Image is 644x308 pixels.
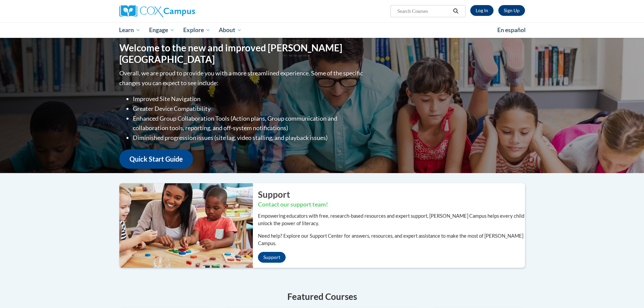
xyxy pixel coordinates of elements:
[119,5,248,17] a: Cox Campus
[119,42,364,65] h1: Welcome to the new and improved [PERSON_NAME][GEOGRAPHIC_DATA]
[115,22,145,38] a: Learn
[133,114,364,133] li: Enhanced Group Collaboration Tools (Action plans, Group communication and collaboration tools, re...
[258,232,525,247] p: Need help? Explore our Support Center for answers, resources, and expert assistance to make the m...
[109,22,535,38] div: Main menu
[258,188,525,200] h2: Support
[145,22,179,38] a: Engage
[493,23,530,37] a: En español
[114,183,253,268] img: ...
[258,200,525,209] h3: Contact our support team!
[119,68,364,88] p: Overall, we are proud to provide you with a more streamlined experience. Some of the specific cha...
[133,133,364,143] li: Diminished progression issues (site lag, video stalling, and playback issues)
[119,26,140,34] span: Learn
[497,26,526,33] span: En español
[119,5,195,17] img: Cox Campus
[183,26,210,34] span: Explore
[149,26,174,34] span: Engage
[133,104,364,114] li: Greater Device Compatibility
[498,5,525,16] a: Register
[451,7,461,15] button: Search
[179,22,215,38] a: Explore
[214,22,246,38] a: About
[119,290,525,303] h4: Featured Courses
[219,26,242,34] span: About
[397,7,451,15] input: Search Courses
[133,94,364,104] li: Improved Site Navigation
[258,212,525,227] p: Empowering educators with free, research-based resources and expert support, [PERSON_NAME] Campus...
[258,252,286,263] a: Support
[470,5,494,16] a: Log In
[119,149,193,169] a: Quick Start Guide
